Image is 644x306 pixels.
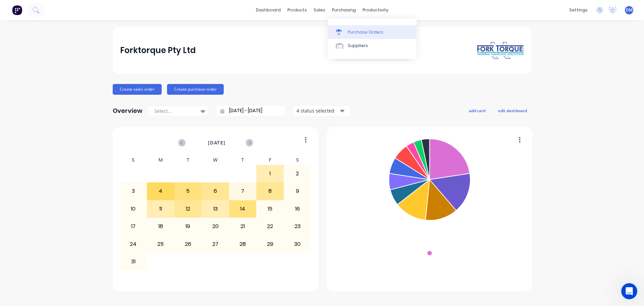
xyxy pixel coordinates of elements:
div: 28 [229,235,256,252]
div: F [256,155,284,165]
span: [DATE] [208,139,225,146]
div: 16 [284,201,311,217]
div: Maricar says… [5,40,129,73]
div: 22 [257,218,283,235]
div: W [202,155,229,165]
div: 10 [120,201,147,217]
div: 30 [284,235,311,252]
div: 2 [284,165,311,182]
div: T [229,155,257,165]
button: Upload attachment [32,220,37,225]
div: 4 [147,183,174,200]
div: 8 [257,183,283,200]
div: M [147,155,174,165]
div: settings [566,5,591,15]
button: Create purchase order [167,84,224,95]
div: 7 [229,183,256,200]
div: 14 [229,201,256,217]
div: 4 status selected [297,107,339,114]
div: 15 [257,201,283,217]
div: 1 [257,165,283,182]
p: Active in the last 15m [33,8,80,15]
div: S [120,155,147,165]
button: 4 status selected [293,106,350,116]
div: Once we’ve reviewed it, we’ll let you know what we find and how best to prevent it going forward. [5,40,110,68]
button: edit dashboard [494,106,531,115]
div: 27 [202,235,229,252]
div: products [284,5,310,15]
div: 9 [284,183,311,200]
div: Deb says… [5,73,129,205]
div: S [284,155,311,165]
button: add card [465,106,490,115]
div: 24 [120,235,147,252]
div: 26 [175,235,202,252]
span: DM [626,7,633,13]
div: 19 [175,218,202,235]
div: Suppliers [348,43,368,49]
div: Purchase Orders [348,29,383,35]
div: 20 [202,218,229,235]
div: sales [310,5,329,15]
a: Suppliers [328,39,417,52]
img: Factory [12,5,22,15]
div: 5 [175,183,202,200]
img: Forktorque Pty Ltd [477,41,524,60]
h1: Maricar [33,3,53,8]
div: 13 [202,201,229,217]
div: 3 [120,183,147,200]
button: Emoji picker [10,220,16,225]
div: 12 [175,201,202,217]
button: Send a message… [115,217,126,228]
iframe: Intercom live chat [621,283,637,299]
div: 31 [120,253,147,270]
div: 6 [202,183,229,200]
div: purchasing [329,5,359,15]
div: Overview [113,104,143,118]
div: 25 [147,235,174,252]
div: productivity [359,5,392,15]
textarea: Message… [6,206,128,217]
div: 17 [120,218,147,235]
div: 21 [229,218,256,235]
img: Profile image for Maricar [19,4,30,14]
button: Home [117,3,130,15]
div: 29 [257,235,283,252]
div: Once we’ve reviewed it, we’ll let you know what we find and how best to prevent it going forward. [11,44,105,63]
div: Ok, sorry more information, the one for NZ did get invoiced, I've just remembered as [PERSON_NAME... [30,77,123,195]
div: T [174,155,202,165]
a: dashboard [253,5,284,15]
button: go back [4,3,17,15]
div: Ok, sorry more information, the one for NZ did get invoiced, I've just remembered as [PERSON_NAME... [24,73,129,199]
button: Create sales order [113,84,162,95]
a: Purchase Orders [328,25,417,39]
div: Forktorque Pty Ltd [120,44,196,57]
button: Gif picker [21,220,26,225]
div: 11 [147,201,174,217]
div: 23 [284,218,311,235]
div: 18 [147,218,174,235]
